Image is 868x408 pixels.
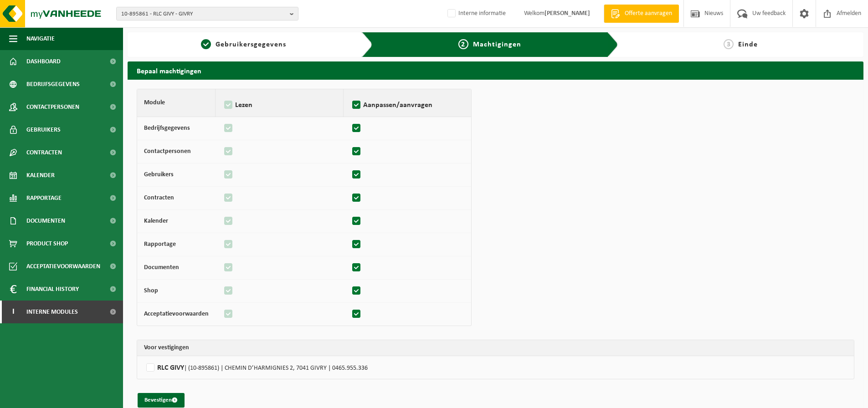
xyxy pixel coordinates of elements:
[622,9,674,18] span: Offerte aanvragen
[144,241,176,248] strong: Rapportage
[26,232,68,255] span: Product Shop
[26,255,100,278] span: Acceptatievoorwaarden
[138,393,185,408] button: Bevestigen
[26,278,79,301] span: Financial History
[26,209,65,232] span: Documenten
[446,7,506,20] label: Interne informatie
[144,148,191,155] strong: Contactpersonen
[222,98,336,112] label: Lezen
[724,39,734,49] span: 3
[26,301,78,323] span: Interne modules
[144,264,179,271] strong: Documenten
[26,73,80,96] span: Bedrijfsgegevens
[458,39,468,49] span: 2
[201,39,211,49] span: 1
[137,340,854,356] th: Voor vestigingen
[144,171,174,178] strong: Gebruikers
[9,301,17,323] span: I
[144,125,190,132] strong: Bedrijfsgegevens
[144,311,209,317] strong: Acceptatievoorwaarden
[144,194,174,201] strong: Contracten
[144,287,158,294] strong: Shop
[116,7,298,20] button: 10-895861 - RLC GIVY - GIVRY
[26,141,62,164] span: Contracten
[26,27,55,50] span: Navigatie
[144,218,168,224] strong: Kalender
[137,89,216,117] th: Module
[544,10,590,17] strong: [PERSON_NAME]
[184,365,368,372] span: | (10-895861) | CHEMIN D’HARMIGNIES 2, 7041 GIVRY | 0465.955.336
[26,118,61,141] span: Gebruikers
[26,187,62,209] span: Rapportage
[121,7,286,21] span: 10-895861 - RLC GIVY - GIVRY
[26,50,61,73] span: Dashboard
[604,5,679,23] a: Offerte aanvragen
[350,98,464,112] label: Aanpassen/aanvragen
[26,164,55,187] span: Kalender
[132,39,354,50] a: 1Gebruikersgegevens
[473,41,521,48] span: Machtigingen
[144,361,847,374] label: RLC GIVY
[738,41,758,48] span: Einde
[216,41,286,48] span: Gebruikersgegevens
[26,96,79,118] span: Contactpersonen
[128,61,863,79] h2: Bepaal machtigingen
